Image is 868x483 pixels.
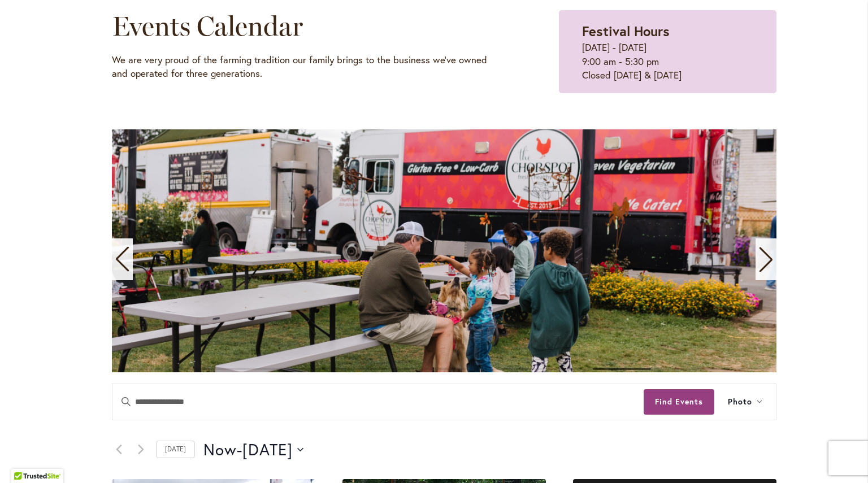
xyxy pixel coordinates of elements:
[242,438,293,461] span: [DATE]
[728,395,752,408] span: Photo
[112,10,502,42] h2: Events Calendar
[714,384,776,420] button: Photo
[582,22,670,40] strong: Festival Hours
[112,129,776,372] swiper-slide: 9 / 11
[112,384,644,420] input: Enter Keyword. Search for events by Keyword.
[203,438,303,461] button: Click to toggle datepicker
[8,443,40,475] iframe: Launch Accessibility Center
[203,438,237,461] span: Now
[134,443,147,456] a: Next Events
[112,443,125,456] a: Previous Events
[582,41,753,82] p: [DATE] - [DATE] 9:00 am - 5:30 pm Closed [DATE] & [DATE]
[156,441,195,458] a: Click to select today's date
[237,438,242,461] span: -
[112,53,502,81] p: We are very proud of the farming tradition our family brings to the business we've owned and oper...
[644,389,714,415] button: Find Events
